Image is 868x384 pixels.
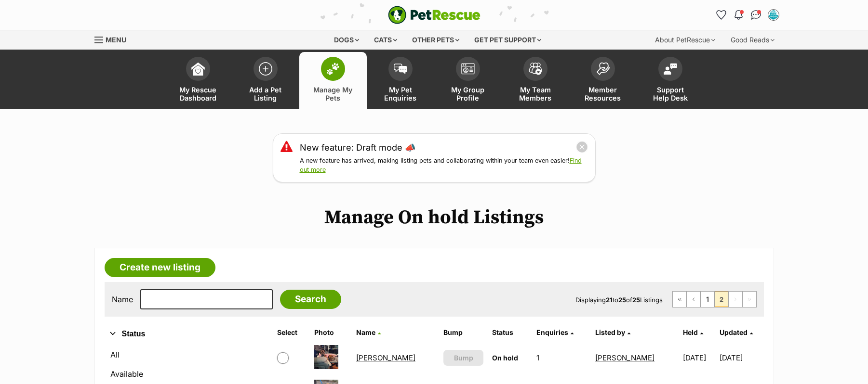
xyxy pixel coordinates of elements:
[443,350,483,366] button: Bump
[327,30,366,50] div: Dogs
[191,62,205,76] img: dashboard-icon-eb2f2d2d3e046f16d808141f083e7271f6b2e854fb5c12c21221c1fb7104beca.svg
[300,157,582,173] a: Find out more
[467,30,548,50] div: Get pet support
[766,7,781,23] button: My account
[299,52,367,109] a: Manage My Pets
[440,325,487,340] th: Bump
[714,7,729,23] a: Favourites
[606,296,613,304] strong: 21
[569,52,637,109] a: Member Resources
[748,7,764,23] a: Conversations
[743,292,756,307] span: Last page
[356,328,381,336] a: Name
[673,292,686,307] a: First page
[273,325,309,340] th: Select
[514,86,557,102] span: My Team Members
[388,6,481,24] a: PetRescue
[367,52,434,109] a: My Pet Enquiries
[536,328,568,336] span: translation missing: en.admin.listings.index.attributes.enquiries
[596,62,610,75] img: member-resources-icon-8e73f808a243e03378d46382f2149f9095a855e16c252ad45f914b54edf8863c.svg
[461,63,475,75] img: group-profile-icon-3fa3cf56718a62981997c0bc7e787c4b2cf8bcc04b72c1350f741eb67cf2f40e.svg
[259,62,272,76] img: add-pet-listing-icon-0afa8454b4691262ce3f59096e99ab1cd57d4a30225e0717b998d2c9b9846f56.svg
[731,7,747,23] button: Notifications
[595,353,654,362] a: [PERSON_NAME]
[106,36,126,44] span: Menu
[714,7,781,23] ul: Account quick links
[720,328,748,336] span: Updated
[618,296,626,304] strong: 25
[724,30,781,50] div: Good Reads
[446,86,490,102] span: My Group Profile
[105,258,215,277] a: Create new listing
[300,156,588,175] p: A new feature has arrived, making listing pets and collaborating within your team even easier!
[664,63,677,75] img: help-desk-icon-fdf02630f3aa405de69fd3d07c3f3aa587a6932b1a1747fa1d2bba05be0121f9.svg
[701,292,714,307] a: Page 1
[683,328,698,336] span: Held
[687,292,700,307] a: Previous page
[105,346,263,363] a: All
[751,10,761,20] img: chat-41dd97257d64d25036548639549fe6c8038ab92f7586957e7f3b1b290dea8141.svg
[112,295,133,304] label: Name
[649,86,692,102] span: Support Help Desk
[300,141,415,154] a: New feature: Draft mode 📣
[720,341,762,374] td: [DATE]
[581,86,625,102] span: Member Resources
[176,86,220,102] span: My Rescue Dashboard
[488,325,532,340] th: Status
[502,52,569,109] a: My Team Members
[492,354,518,362] span: On hold
[575,296,663,304] span: Displaying to of Listings
[648,30,722,50] div: About PetRescue
[576,141,588,153] button: close
[356,353,415,362] a: [PERSON_NAME]
[454,353,473,363] span: Bump
[434,52,502,109] a: My Group Profile
[232,52,299,109] a: Add a Pet Listing
[405,30,466,50] div: Other pets
[94,30,133,48] a: Menu
[394,64,407,74] img: pet-enquiries-icon-7e3ad2cf08bfb03b45e93fb7055b45f3efa6380592205ae92323e6603595dc1f.svg
[356,328,375,336] span: Name
[595,328,630,336] a: Listed by
[105,328,263,340] button: Status
[367,30,404,50] div: Cats
[683,328,703,336] a: Held
[533,341,590,374] td: 1
[679,341,719,374] td: [DATE]
[379,86,422,102] span: My Pet Enquiries
[529,63,542,75] img: team-members-icon-5396bd8760b3fe7c0b43da4ab00e1e3bb1a5d9ba89233759b79545d2d3fc5d0d.svg
[388,6,481,24] img: logo-e224e6f780fb5917bec1dbf3a21bbac754714ae5b6737aabdf751b685950b380.svg
[637,52,704,109] a: Support Help Desk
[105,365,263,383] a: Available
[769,10,778,20] img: Kathleen Keefe profile pic
[536,328,574,336] a: Enquiries
[310,325,351,340] th: Photo
[311,86,355,102] span: Manage My Pets
[715,292,728,307] span: Page 2
[280,290,341,309] input: Search
[632,296,640,304] strong: 25
[164,52,232,109] a: My Rescue Dashboard
[672,291,757,307] nav: Pagination
[729,292,742,307] span: Next page
[244,86,287,102] span: Add a Pet Listing
[326,63,340,75] img: manage-my-pets-icon-02211641906a0b7f246fdf0571729dbe1e7629f14944591b6c1af311fb30b64b.svg
[720,328,753,336] a: Updated
[734,10,742,20] img: notifications-46538b983faf8c2785f20acdc204bb7945ddae34d4c08c2a6579f10ce5e182be.svg
[595,328,625,336] span: Listed by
